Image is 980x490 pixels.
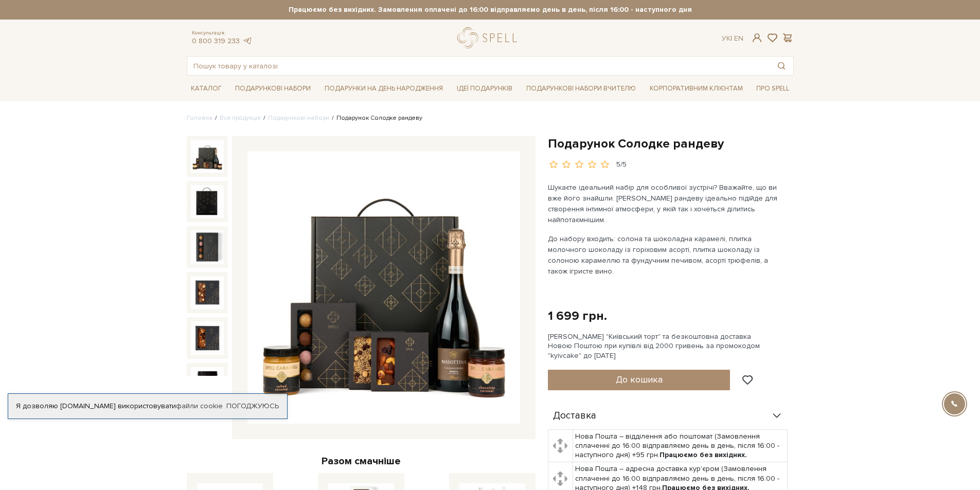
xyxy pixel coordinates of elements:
a: Вся продукція [220,114,261,122]
img: Подарунок Солодке рандеву [191,185,224,218]
img: Подарунок Солодке рандеву [191,321,224,354]
a: Подарункові набори Вчителю [522,80,640,97]
a: Каталог [187,81,226,97]
p: До набору входить: солона та шоколадна карамелі, плитка молочного шоколаду із горіховим асорті, п... [548,233,789,277]
b: Працюємо без вихідних. [660,450,747,459]
a: Подарункові набори [231,81,315,97]
div: Я дозволяю [DOMAIN_NAME] використовувати [8,402,287,411]
div: Разом смачніше [187,455,536,468]
a: Про Spell [752,81,793,97]
img: Подарунок Солодке рандеву [191,140,224,173]
td: Нова Пошта – відділення або поштомат (Замовлення сплаченні до 16:00 відправляємо день в день, піс... [573,429,788,462]
a: Головна [187,114,212,122]
a: файли cookie [176,402,223,410]
a: logo [457,27,522,48]
img: Подарунок Солодке рандеву [191,367,224,400]
div: [PERSON_NAME] "Київський торт" та безкоштовна доставка Новою Поштою при купівлі від 2000 гривень ... [548,332,794,360]
a: Погоджуюсь [226,402,279,411]
a: Подарунки на День народження [320,81,447,97]
span: До кошика [616,374,663,385]
p: Шукаєте ідеальний набір для особливої зустрічі? Вважайте, що ви вже його знайшли. [PERSON_NAME] р... [548,182,789,225]
button: До кошика [548,370,730,390]
input: Пошук товару у каталозі [187,57,770,75]
a: Ідеї подарунків [453,81,516,97]
img: Подарунок Солодке рандеву [191,230,224,263]
div: Ук [722,34,743,43]
strong: Працюємо без вихідних. Замовлення оплачені до 16:00 відправляємо день в день, після 16:00 - насту... [187,5,794,14]
div: 1 699 грн. [548,308,607,324]
h1: Подарунок Солодке рандеву [548,136,794,152]
a: Подарункові набори [268,114,329,122]
div: 5/5 [616,160,627,170]
img: Подарунок Солодке рандеву [247,151,520,424]
li: Подарунок Солодке рандеву [329,114,422,123]
button: Пошук товару у каталозі [770,57,793,75]
a: En [734,34,743,43]
a: telegram [242,37,253,45]
span: | [730,34,732,43]
a: Корпоративним клієнтам [646,81,747,97]
span: Консультація: [192,30,253,37]
a: 0 800 319 233 [192,37,240,45]
img: Подарунок Солодке рандеву [191,276,224,309]
span: Доставка [553,411,596,421]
